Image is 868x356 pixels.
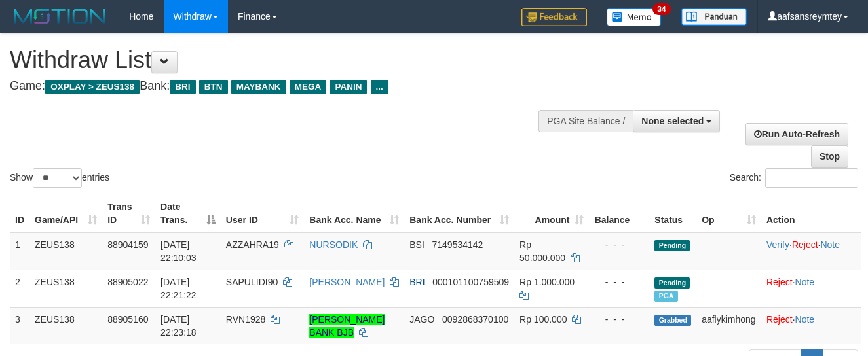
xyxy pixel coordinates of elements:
[10,232,29,270] td: 1
[107,314,148,325] span: 88905160
[641,116,704,126] span: None selected
[589,195,649,232] th: Balance
[654,315,691,326] span: Grabbed
[519,240,565,263] span: Rp 50.000.000
[10,47,565,73] h1: Withdraw List
[304,195,404,232] th: Bank Acc. Name: activate to sort column ascending
[696,307,761,344] td: aaflykimhong
[514,195,589,232] th: Amount: activate to sort column ascending
[761,270,861,307] td: ·
[432,240,483,250] span: Copy 7149534142 to clipboard
[633,110,720,132] button: None selected
[795,277,815,287] a: Note
[33,168,82,188] select: Showentries
[765,168,858,188] input: Search:
[10,195,29,232] th: ID
[199,80,228,94] span: BTN
[811,145,848,168] a: Stop
[170,80,195,94] span: BRI
[409,314,434,325] span: JAGO
[309,314,385,338] a: [PERSON_NAME] BANK BJB
[519,277,575,287] span: Rp 1.000.000
[160,277,197,300] span: [DATE] 22:21:22
[654,291,677,302] span: Marked by aaftrukkakada
[10,7,109,26] img: MOTION_logo.png
[649,195,696,232] th: Status
[231,80,286,94] span: MAYBANK
[795,314,815,325] a: Note
[681,8,747,26] img: panduan.png
[432,277,509,287] span: Copy 000101100759509 to clipboard
[607,8,662,26] img: Button%20Memo.svg
[290,80,327,94] span: MEGA
[10,307,29,344] td: 3
[45,80,140,94] span: OXPLAY > ZEUS138
[761,232,861,270] td: · ·
[766,314,793,325] a: Reject
[226,314,265,325] span: RVN1928
[521,8,587,26] img: Feedback.jpg
[654,277,690,289] span: Pending
[29,195,102,232] th: Game/API: activate to sort column ascending
[29,270,102,307] td: ZEUS138
[654,240,690,251] span: Pending
[29,232,102,270] td: ZEUS138
[226,240,279,250] span: AZZAHRA19
[594,238,644,251] div: - - -
[792,240,818,250] a: Reject
[594,276,644,289] div: - - -
[107,240,148,250] span: 88904159
[10,168,109,188] label: Show entries
[107,277,148,287] span: 88905022
[330,80,367,94] span: PANIN
[404,195,514,232] th: Bank Acc. Number: activate to sort column ascending
[442,314,508,325] span: Copy 0092868370100 to clipboard
[221,195,304,232] th: User ID: activate to sort column ascending
[10,80,565,93] h4: Game: Bank:
[371,80,388,94] span: ...
[761,195,861,232] th: Action
[102,195,155,232] th: Trans ID: activate to sort column ascending
[160,314,197,338] span: [DATE] 22:23:18
[160,240,197,263] span: [DATE] 22:10:03
[309,277,385,287] a: [PERSON_NAME]
[696,195,761,232] th: Op: activate to sort column ascending
[594,313,644,326] div: - - -
[10,270,29,307] td: 2
[226,277,278,287] span: SAPULIDI90
[519,314,567,325] span: Rp 100.000
[652,3,670,15] span: 34
[538,110,633,132] div: PGA Site Balance /
[29,307,102,344] td: ZEUS138
[820,240,840,250] a: Note
[766,240,789,250] a: Verify
[309,240,358,250] a: NURSODIK
[409,277,425,287] span: BRI
[409,240,425,250] span: BSI
[745,123,848,145] a: Run Auto-Refresh
[155,195,221,232] th: Date Trans.: activate to sort column descending
[766,277,793,287] a: Reject
[761,307,861,344] td: ·
[730,168,858,188] label: Search:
